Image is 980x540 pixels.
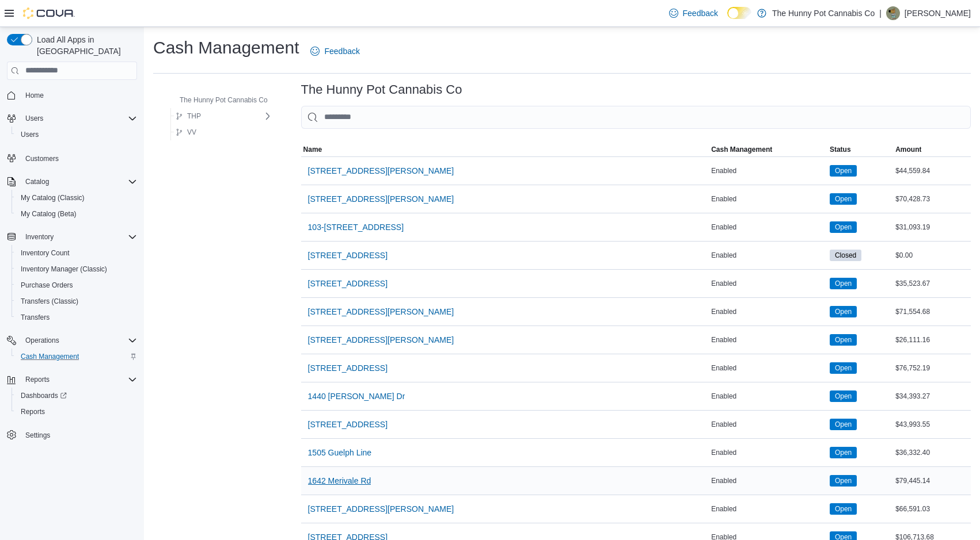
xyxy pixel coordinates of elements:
[835,222,852,232] span: Open
[893,446,971,459] div: $36,332.40
[905,6,971,20] p: [PERSON_NAME]
[308,278,388,289] span: [STREET_ADDRESS]
[709,502,827,516] div: Enabled
[171,109,206,123] button: THP
[171,125,201,139] button: VV
[308,193,454,205] span: [STREET_ADDRESS][PERSON_NAME]
[835,250,856,261] span: Closed
[7,82,137,473] nav: Complex example
[709,248,827,262] div: Enabled
[709,192,827,206] div: Enabled
[303,385,410,408] button: 1440 [PERSON_NAME] Dr
[709,305,827,319] div: Enabled
[830,362,857,374] span: Open
[2,174,142,190] button: Catalog
[16,191,137,205] span: My Catalog (Classic)
[21,88,137,102] span: Home
[32,34,137,57] span: Load All Apps in [GEOGRAPHIC_DATA]
[893,474,971,488] div: $79,445.14
[21,151,137,165] span: Customers
[306,40,364,63] a: Feedback
[21,230,137,244] span: Inventory
[21,265,107,274] span: Inventory Manager (Classic)
[709,418,827,431] div: Enabled
[21,352,79,361] span: Cash Management
[893,305,971,319] div: $71,554.68
[303,145,322,154] span: Name
[25,177,49,186] span: Catalog
[21,407,45,416] span: Reports
[308,447,372,458] span: 1505 Guelph Line
[830,334,857,346] span: Open
[16,262,137,276] span: Inventory Manager (Classic)
[709,220,827,234] div: Enabled
[21,175,54,189] button: Catalog
[21,89,48,102] a: Home
[12,293,142,309] button: Transfers (Classic)
[21,112,48,125] button: Users
[12,388,142,404] a: Dashboards
[16,278,78,292] a: Purchase Orders
[827,143,893,156] button: Status
[709,143,827,156] button: Cash Management
[16,405,137,419] span: Reports
[21,428,55,442] a: Settings
[21,334,137,347] span: Operations
[308,250,388,261] span: [STREET_ADDRESS]
[21,193,85,202] span: My Catalog (Classic)
[893,361,971,375] div: $76,752.19
[830,193,857,205] span: Open
[835,166,852,176] span: Open
[308,503,454,515] span: [STREET_ADDRESS][PERSON_NAME]
[23,7,75,19] img: Cova
[16,128,137,141] span: Users
[830,419,857,430] span: Open
[164,93,272,107] button: The Hunny Pot Cannabis Co
[308,419,388,430] span: [STREET_ADDRESS]
[12,127,142,143] button: Users
[16,246,137,260] span: Inventory Count
[2,332,142,348] button: Operations
[12,190,142,206] button: My Catalog (Classic)
[830,390,857,402] span: Open
[21,248,70,258] span: Inventory Count
[16,262,112,276] a: Inventory Manager (Classic)
[830,306,857,317] span: Open
[2,110,142,127] button: Users
[709,446,827,459] div: Enabled
[301,106,971,129] input: This is a search bar. As you type, the results lower in the page will automatically filter.
[301,83,462,97] h3: The Hunny Pot Cannabis Co
[301,143,709,156] button: Name
[21,334,64,347] button: Operations
[303,497,459,520] button: [STREET_ADDRESS][PERSON_NAME]
[893,220,971,234] div: $31,093.19
[308,475,371,487] span: 1642 Merivale Rd
[893,248,971,262] div: $0.00
[16,207,137,221] span: My Catalog (Beta)
[711,145,772,154] span: Cash Management
[683,7,718,19] span: Feedback
[893,192,971,206] div: $70,428.73
[303,328,459,351] button: [STREET_ADDRESS][PERSON_NAME]
[153,36,299,59] h1: Cash Management
[664,2,723,25] a: Feedback
[835,391,852,401] span: Open
[308,362,388,374] span: [STREET_ADDRESS]
[303,300,459,323] button: [STREET_ADDRESS][PERSON_NAME]
[835,278,852,289] span: Open
[25,375,50,384] span: Reports
[893,277,971,290] div: $35,523.67
[895,145,921,154] span: Amount
[886,6,900,20] div: Rehan Bhatti
[12,348,142,365] button: Cash Management
[21,152,63,166] a: Customers
[308,334,454,346] span: [STREET_ADDRESS][PERSON_NAME]
[16,294,137,308] span: Transfers (Classic)
[303,441,377,464] button: 1505 Guelph Line
[16,389,71,403] a: Dashboards
[893,164,971,178] div: $44,559.84
[308,221,404,233] span: 103-[STREET_ADDRESS]
[2,229,142,245] button: Inventory
[893,502,971,516] div: $66,591.03
[893,333,971,347] div: $26,111.16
